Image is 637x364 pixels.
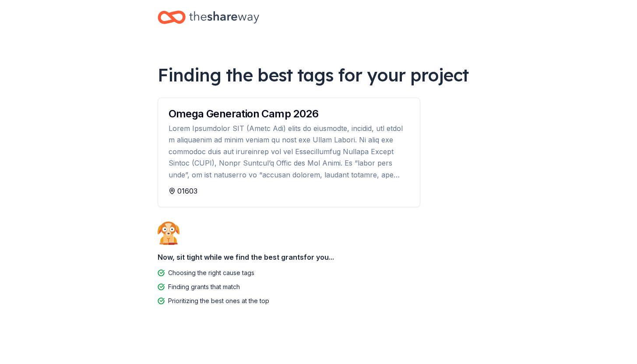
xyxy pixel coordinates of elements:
div: Omega Generation Camp 2026 [169,109,409,119]
div: Finding grants that match [168,282,240,292]
div: Finding the best tags for your project [158,63,480,87]
div: Lorem Ipsumdolor SIT (Ametc Adi) elits do eiusmodte, incidid, utl etdol m aliquaenim ad minim ven... [169,123,409,180]
img: Dog waiting patiently [158,221,179,245]
div: Choosing the right cause tags [168,268,254,278]
div: Prioritizing the best ones at the top [168,296,269,306]
div: Now, sit tight while we find the best grants for you... [158,248,480,266]
div: 01603 [169,186,409,196]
